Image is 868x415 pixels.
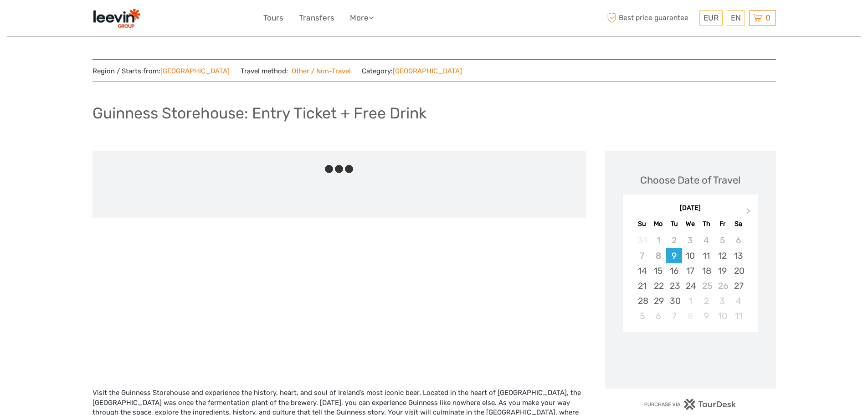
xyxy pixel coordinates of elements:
[299,11,334,25] a: Transfers
[666,263,682,278] div: Choose Tuesday, September 16th, 2025
[605,10,697,26] span: Best price guarantee
[666,308,682,323] div: Choose Tuesday, October 7th, 2025
[699,278,714,293] div: Not available Thursday, September 25th, 2025
[730,308,746,323] div: Choose Saturday, October 11th, 2025
[682,218,698,230] div: We
[650,248,666,263] div: Not available Monday, September 8th, 2025
[714,218,730,230] div: Fr
[730,263,746,278] div: Choose Saturday, September 20th, 2025
[682,263,698,278] div: Choose Wednesday, September 17th, 2025
[650,308,666,323] div: Choose Monday, October 6th, 2025
[623,204,758,213] div: [DATE]
[634,278,650,293] div: Choose Sunday, September 21st, 2025
[682,293,698,308] div: Choose Wednesday, October 1st, 2025
[362,67,462,76] span: Category:
[730,278,746,293] div: Choose Saturday, September 27th, 2025
[92,7,141,29] img: 2366-9a630715-f217-4e31-8482-dcd93f7091a8_logo_small.png
[393,67,462,75] a: [GEOGRAPHIC_DATA]
[92,104,426,123] h1: Guinness Storehouse: Entry Ticket + Free Drink
[634,293,650,308] div: Choose Sunday, September 28th, 2025
[714,278,730,293] div: Not available Friday, September 26th, 2025
[699,293,714,308] div: Choose Thursday, October 2nd, 2025
[699,308,714,323] div: Choose Thursday, October 9th, 2025
[666,248,682,263] div: Choose Tuesday, September 9th, 2025
[714,308,730,323] div: Choose Friday, October 10th, 2025
[688,356,693,362] div: Loading...
[241,64,351,77] span: Travel method:
[699,233,714,248] div: Not available Thursday, September 4th, 2025
[730,248,746,263] div: Choose Saturday, September 13th, 2025
[644,399,736,410] img: PurchaseViaTourDesk.png
[699,248,714,263] div: Choose Thursday, September 11th, 2025
[682,248,698,263] div: Choose Wednesday, September 10th, 2025
[634,263,650,278] div: Choose Sunday, September 14th, 2025
[626,233,755,323] div: month 2025-09
[682,233,698,248] div: Not available Wednesday, September 3rd, 2025
[650,233,666,248] div: Not available Monday, September 1st, 2025
[699,218,714,230] div: Th
[650,263,666,278] div: Choose Monday, September 15th, 2025
[634,308,650,323] div: Choose Sunday, October 5th, 2025
[634,233,650,248] div: Not available Sunday, August 31st, 2025
[714,248,730,263] div: Choose Friday, September 12th, 2025
[634,218,650,230] div: Su
[742,206,757,220] button: Next Month
[699,263,714,278] div: Choose Thursday, September 18th, 2025
[666,278,682,293] div: Choose Tuesday, September 23rd, 2025
[640,173,740,187] div: Choose Date of Travel
[666,233,682,248] div: Not available Tuesday, September 2nd, 2025
[650,218,666,230] div: Mo
[714,233,730,248] div: Not available Friday, September 5th, 2025
[160,67,230,75] a: [GEOGRAPHIC_DATA]
[682,308,698,323] div: Not available Wednesday, October 8th, 2025
[288,67,351,75] a: Other / Non-Travel
[666,293,682,308] div: Choose Tuesday, September 30th, 2025
[263,11,283,25] a: Tours
[730,233,746,248] div: Not available Saturday, September 6th, 2025
[650,278,666,293] div: Choose Monday, September 22nd, 2025
[714,293,730,308] div: Choose Friday, October 3rd, 2025
[730,218,746,230] div: Sa
[92,67,230,76] span: Region / Starts from:
[727,10,745,26] div: EN
[764,13,772,22] span: 0
[730,293,746,308] div: Choose Saturday, October 4th, 2025
[634,248,650,263] div: Not available Sunday, September 7th, 2025
[350,11,374,25] a: More
[682,278,698,293] div: Choose Wednesday, September 24th, 2025
[704,13,719,22] span: EUR
[714,263,730,278] div: Choose Friday, September 19th, 2025
[650,293,666,308] div: Choose Monday, September 29th, 2025
[666,218,682,230] div: Tu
